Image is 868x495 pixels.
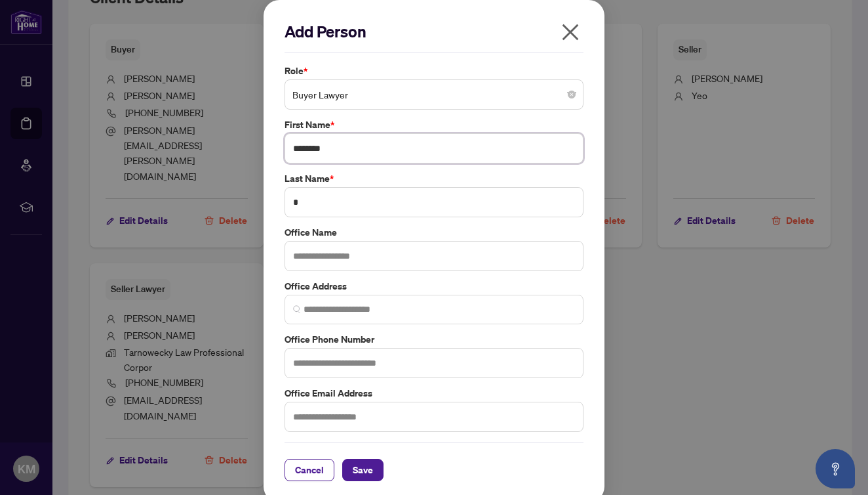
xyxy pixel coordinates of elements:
[285,332,583,347] label: Office Phone Number
[285,459,334,481] button: Cancel
[293,305,301,313] img: search_icon
[560,22,581,43] span: close
[285,171,583,186] label: Last Name
[285,64,583,78] label: Role
[285,21,583,42] h2: Add Person
[285,118,583,132] label: First Name
[816,449,855,488] button: Open asap
[568,91,576,98] span: close-circle
[295,460,324,481] span: Cancel
[292,82,576,107] span: Buyer Lawyer
[353,460,373,481] span: Save
[285,386,583,400] label: Office Email Address
[285,225,583,240] label: Office Name
[342,459,384,481] button: Save
[285,279,583,293] label: Office Address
